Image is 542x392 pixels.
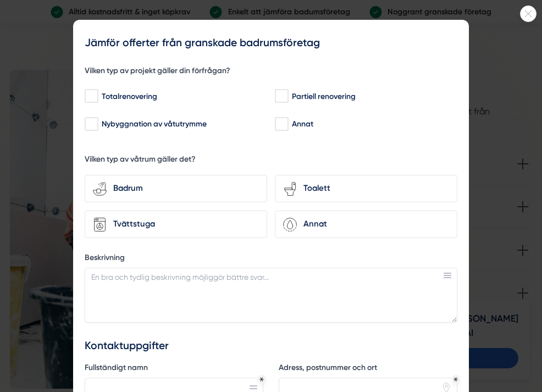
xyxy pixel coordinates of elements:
[85,362,263,376] label: Fullständigt namn
[85,65,230,79] h5: Vilken typ av projekt gäller din förfrågan?
[259,377,264,382] div: Obligatoriskt
[275,91,287,102] input: Partiell renovering
[279,362,457,376] label: Adress, postnummer och ort
[275,119,287,130] input: Annat
[85,252,457,266] label: Beskrivning
[85,338,457,353] h3: Kontaktuppgifter
[85,154,196,168] h5: Vilken typ av våtrum gäller det?
[453,377,458,382] div: Obligatoriskt
[85,91,97,102] input: Totalrenovering
[85,35,457,50] h3: Jämför offerter från granskade badrumsföretag
[85,119,97,130] input: Nybyggnation av våtutrymme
